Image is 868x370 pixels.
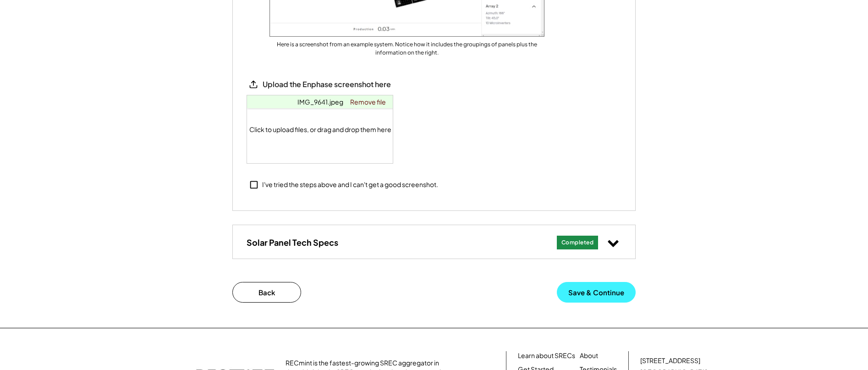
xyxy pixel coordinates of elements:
[262,180,438,189] div: I've tried the steps above and I can't get a good screenshot.
[561,239,594,247] div: Completed
[640,356,700,365] div: [STREET_ADDRESS]
[247,95,394,163] div: Click to upload files, or drag and drop them here
[263,80,391,89] div: Upload the Enphase screenshot here
[518,351,575,360] a: Learn about SRECs
[232,282,301,303] button: Back
[269,40,544,57] div: Here is a screenshot from an example system. Notice how it includes the groupings of panels plus ...
[347,95,389,108] a: Remove file
[580,351,598,360] a: About
[557,282,636,303] button: Save & Continue
[297,98,343,106] a: IMG_9641.jpeg
[247,237,338,248] h3: Solar Panel Tech Specs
